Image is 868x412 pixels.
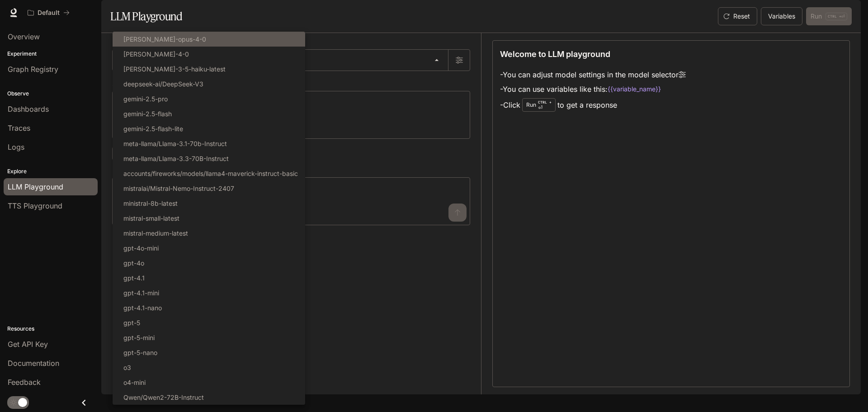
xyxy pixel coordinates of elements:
p: gpt-4o [123,258,144,268]
p: gpt-5-mini [123,333,155,342]
p: deepseek-ai/DeepSeek-V3 [123,79,203,89]
p: mistral-medium-latest [123,228,188,238]
p: meta-llama/Llama-3.3-70B-Instruct [123,154,229,163]
p: gpt-4.1-nano [123,303,162,313]
p: [PERSON_NAME]-opus-4-0 [123,34,206,44]
p: [PERSON_NAME]-3-5-haiku-latest [123,64,226,74]
p: gpt-5-nano [123,348,157,357]
p: gemini-2.5-flash-lite [123,124,183,133]
p: gpt-5 [123,318,140,327]
p: accounts/fireworks/models/llama4-maverick-instruct-basic [123,169,298,178]
p: mistral-small-latest [123,213,179,223]
p: meta-llama/Llama-3.1-70b-Instruct [123,139,227,148]
p: o3 [123,363,131,372]
p: gemini-2.5-pro [123,94,168,104]
p: gpt-4.1 [123,273,145,283]
p: ministral-8b-latest [123,199,178,208]
p: gpt-4o-mini [123,243,159,253]
p: o4-mini [123,378,146,387]
p: gpt-4.1-mini [123,288,159,298]
p: mistralai/Mistral-Nemo-Instruct-2407 [123,184,234,193]
p: Qwen/Qwen2-72B-Instruct [123,393,204,402]
p: gemini-2.5-flash [123,109,172,118]
p: [PERSON_NAME]-4-0 [123,49,189,59]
